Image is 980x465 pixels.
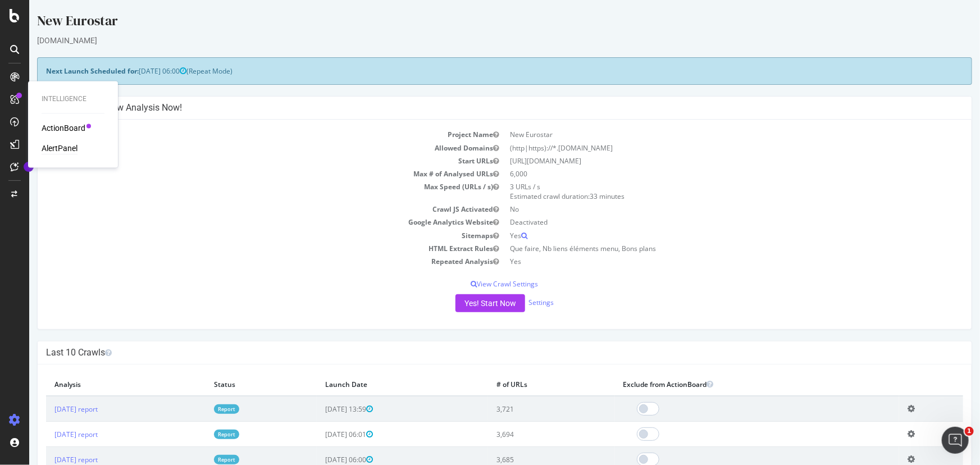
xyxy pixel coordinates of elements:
th: Launch Date [288,373,459,396]
div: (Repeat Mode) [8,57,943,85]
td: Que faire, Nb liens éléments menu, Bons plans [476,242,935,255]
a: ActionBoard [42,123,85,134]
td: Google Analytics Website [17,216,476,229]
td: Allowed Domains [17,142,476,154]
td: Max Speed (URLs / s) [17,180,476,203]
strong: Next Launch Scheduled for: [17,66,110,76]
th: Analysis [17,373,176,396]
td: Max # of Analysed URLs [17,167,476,180]
span: [DATE] 13:59 [296,404,344,414]
th: Status [176,373,288,396]
td: Crawl JS Activated [17,203,476,216]
td: Yes [476,229,935,242]
a: [DATE] report [25,404,69,414]
span: 33 minutes [561,192,596,201]
div: Intelligence [42,95,104,104]
a: Report [185,404,210,414]
td: HTML Extract Rules [17,242,476,255]
p: View Crawl Settings [17,279,934,289]
button: Yes! Start Now [426,294,496,312]
td: (http|https)://*.[DOMAIN_NAME] [476,142,935,154]
td: Yes [476,255,935,268]
th: Exclude from ActionBoard [586,373,870,396]
td: 3,694 [459,422,585,447]
span: [DATE] 06:00 [296,455,344,464]
td: New Eurostar [476,128,935,141]
a: Settings [499,298,525,307]
h4: Configure your New Analysis Now! [17,102,934,113]
div: [DOMAIN_NAME] [8,35,943,46]
a: Report [185,455,210,464]
span: 1 [965,427,974,436]
a: AlertPanel [42,143,78,154]
div: Tooltip anchor [24,162,34,172]
span: [DATE] 06:00 [110,66,157,76]
a: [DATE] report [25,455,69,464]
td: [URL][DOMAIN_NAME] [476,154,935,167]
td: No [476,203,935,216]
td: Start URLs [17,154,476,167]
th: # of URLs [459,373,585,396]
td: Sitemaps [17,229,476,242]
td: Deactivated [476,216,935,229]
td: Project Name [17,128,476,141]
iframe: Intercom live chat [942,427,969,454]
a: [DATE] report [25,430,69,439]
div: New Eurostar [8,11,943,35]
h4: Last 10 Crawls [17,347,934,358]
a: Report [185,430,210,439]
td: 3,721 [459,396,585,422]
td: Repeated Analysis [17,255,476,268]
td: 6,000 [476,167,935,180]
span: [DATE] 06:01 [296,430,344,439]
td: 3 URLs / s Estimated crawl duration: [476,180,935,203]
